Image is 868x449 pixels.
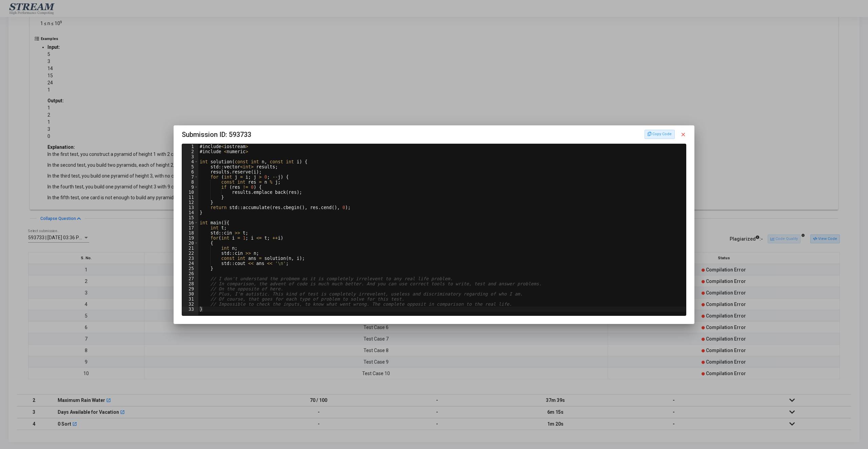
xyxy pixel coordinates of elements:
button: Copy Code [645,130,674,139]
div: 20 [182,241,198,246]
div: 15 [182,215,198,220]
div: 5 [182,164,198,169]
div: 4 [182,159,198,164]
div: 12 [182,200,198,205]
div: 23 [182,256,198,261]
span: Submission ID: 593733 [182,129,251,140]
div: 10 [182,190,198,195]
div: 2 [182,149,198,154]
div: 8 [182,180,198,185]
div: 17 [182,225,198,230]
div: 25 [182,266,198,271]
div: 29 [182,286,198,291]
div: 1 [182,144,198,149]
div: 21 [182,246,198,251]
div: 30 [182,291,198,297]
div: 13 [182,205,198,210]
div: 22 [182,251,198,256]
div: 32 [182,302,198,307]
div: 33 [182,307,198,312]
div: 7 [182,175,198,180]
div: 14 [182,210,198,215]
div: 3 [182,154,198,159]
div: 27 [182,276,198,281]
div: 6 [182,169,198,175]
div: 19 [182,236,198,241]
mat-icon: close [680,131,686,138]
div: 26 [182,271,198,276]
div: 24 [182,261,198,266]
div: 18 [182,230,198,236]
div: 9 [182,185,198,190]
div: 11 [182,195,198,200]
div: 31 [182,297,198,302]
div: 28 [182,281,198,286]
div: 16 [182,220,198,225]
